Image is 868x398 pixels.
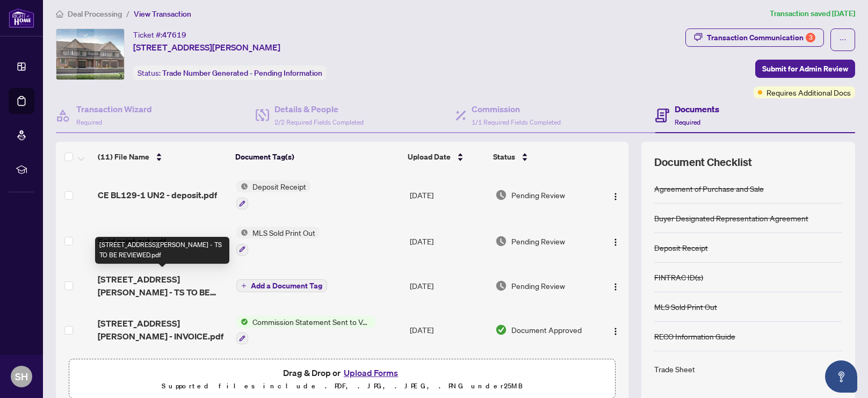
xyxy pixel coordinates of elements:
[133,41,280,54] span: [STREET_ADDRESS][PERSON_NAME]
[511,280,565,292] span: Pending Review
[495,189,507,201] img: Document Status
[770,8,855,20] article: Transaction saved [DATE]
[766,86,851,98] span: Requires Additional Docs
[511,235,565,247] span: Pending Review
[654,183,764,194] div: Agreement of Purchase and Sale
[511,324,582,336] span: Document Approved
[806,33,815,42] div: 3
[654,363,695,375] div: Trade Sheet
[611,283,620,291] img: Logo
[56,29,124,79] img: IMG-X12198264_1.jpg
[95,237,229,264] div: [STREET_ADDRESS][PERSON_NAME] - TS TO BE REVIEWED.pdf
[406,172,491,218] td: [DATE]
[236,227,320,256] button: Status IconMLS Sold Print Out
[607,321,624,338] button: Logo
[839,36,847,44] span: ellipsis
[98,235,166,248] span: Sold print out.pdf
[825,360,857,393] button: Open asap
[133,66,327,80] div: Status:
[274,103,364,115] h4: Details & People
[126,8,129,20] li: /
[162,68,322,78] span: Trade Number Generated - Pending Information
[93,142,232,172] th: (11) File Name
[236,180,310,209] button: Status IconDeposit Receipt
[654,155,752,170] span: Document Checklist
[611,327,620,336] img: Logo
[15,369,28,384] span: SH
[248,316,375,328] span: Commission Statement Sent to Vendor
[762,60,848,77] span: Submit for Admin Review
[472,118,561,126] span: 1/1 Required Fields Completed
[611,238,620,247] img: Logo
[248,180,310,192] span: Deposit Receipt
[98,151,149,163] span: (11) File Name
[98,189,217,201] span: CE BL129-1 UN2 - deposit.pdf
[607,186,624,204] button: Logo
[76,380,609,393] p: Supported files include .PDF, .JPG, .JPEG, .PNG under 25 MB
[707,29,815,46] div: Transaction Communication
[76,118,102,126] span: Required
[654,301,717,313] div: MLS Sold Print Out
[489,142,595,172] th: Status
[675,103,719,115] h4: Documents
[511,189,565,201] span: Pending Review
[755,60,855,78] button: Submit for Admin Review
[133,28,186,41] div: Ticket #:
[406,307,491,353] td: [DATE]
[654,212,808,224] div: Buyer Designated Representation Agreement
[134,9,191,19] span: View Transaction
[274,118,364,126] span: 2/2 Required Fields Completed
[236,180,248,192] img: Status Icon
[495,280,507,292] img: Document Status
[98,317,228,343] span: [STREET_ADDRESS][PERSON_NAME] - INVOICE.pdf
[231,142,403,172] th: Document Tag(s)
[236,279,327,292] button: Add a Document Tag
[472,103,561,115] h4: Commission
[236,316,375,345] button: Status IconCommission Statement Sent to Vendor
[495,324,507,336] img: Document Status
[493,151,515,163] span: Status
[251,282,322,290] span: Add a Document Tag
[654,330,735,342] div: RECO Information Guide
[162,30,186,40] span: 47619
[98,273,228,299] span: [STREET_ADDRESS][PERSON_NAME] - TS TO BE REVIEWED.pdf
[241,283,247,288] span: plus
[495,235,507,247] img: Document Status
[406,264,491,307] td: [DATE]
[607,277,624,294] button: Logo
[283,366,401,380] span: Drag & Drop or
[248,227,320,238] span: MLS Sold Print Out
[654,242,708,254] div: Deposit Receipt
[56,10,63,18] span: home
[406,218,491,264] td: [DATE]
[675,118,700,126] span: Required
[341,366,401,380] button: Upload Forms
[611,192,620,201] img: Logo
[654,271,703,283] div: FINTRAC ID(s)
[607,233,624,250] button: Logo
[403,142,489,172] th: Upload Date
[685,28,824,47] button: Transaction Communication3
[236,227,248,238] img: Status Icon
[236,279,327,293] button: Add a Document Tag
[76,103,152,115] h4: Transaction Wizard
[9,8,34,28] img: logo
[68,9,122,19] span: Deal Processing
[236,316,248,328] img: Status Icon
[408,151,451,163] span: Upload Date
